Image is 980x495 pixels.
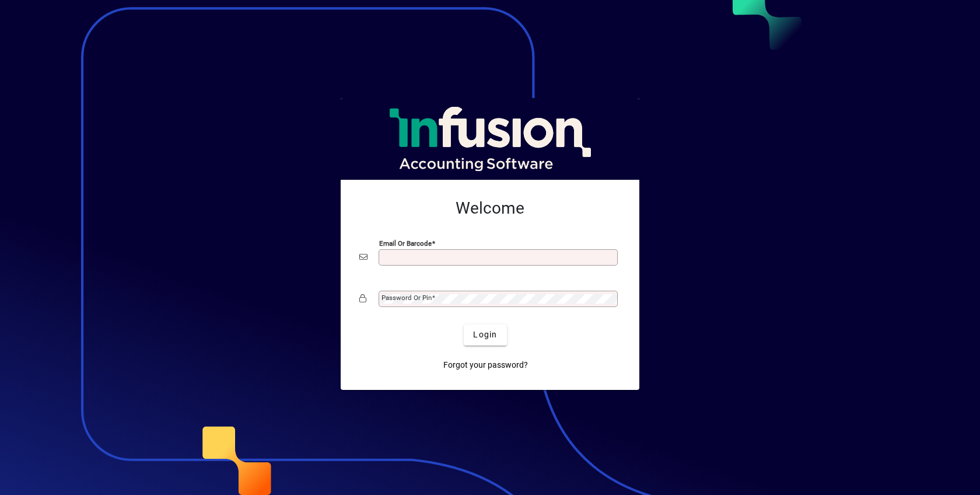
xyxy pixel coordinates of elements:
button: Login [464,325,506,346]
span: Forgot your password? [443,359,528,371]
span: Login [473,329,497,341]
mat-label: Email or Barcode [379,239,432,247]
h2: Welcome [359,198,621,218]
mat-label: Password or Pin [381,294,432,302]
a: Forgot your password? [439,355,533,376]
